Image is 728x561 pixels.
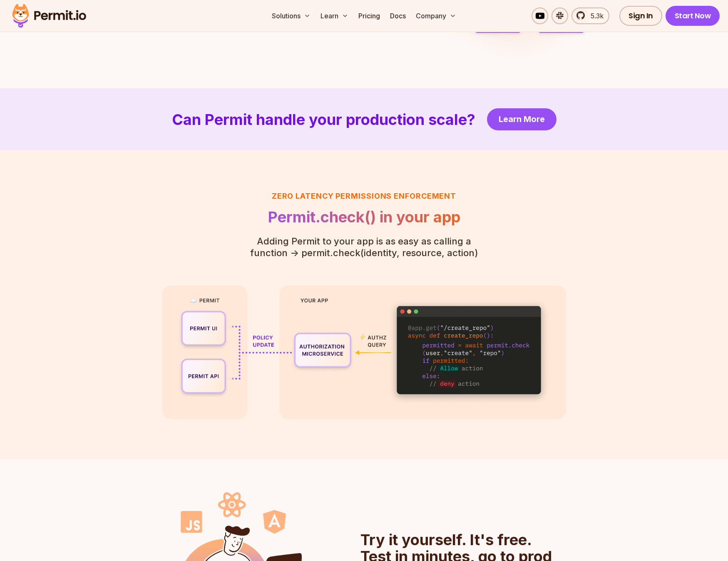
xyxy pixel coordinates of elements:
[237,190,491,202] h3: Zero latency Permissions enforcement
[571,7,609,24] a: 5.3k
[666,6,720,26] a: Start Now
[237,235,491,259] p: Adding Permit to your app is as easy as calling a function - > permit.check(identity, resource, a...
[237,209,491,225] h2: Permit.check() in your app
[317,7,352,24] button: Learn
[412,7,460,24] button: Company
[619,6,662,26] a: Sign In
[172,111,475,128] h2: Can Permit handle your production scale?
[268,7,314,24] button: Solutions
[8,2,90,30] img: Permit logo
[355,7,383,24] a: Pricing
[586,11,604,21] span: 5.3k
[487,108,557,130] a: Learn More
[387,7,409,24] a: Docs
[499,113,545,125] span: Learn More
